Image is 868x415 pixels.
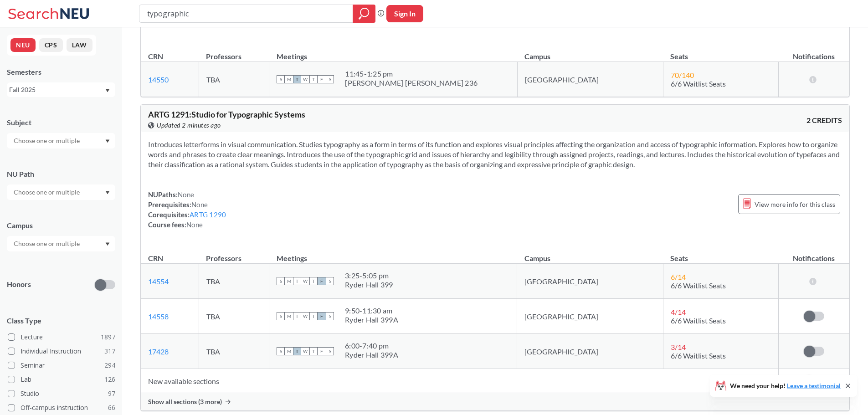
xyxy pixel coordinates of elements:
[190,210,226,219] a: ARTG 1290
[663,244,778,264] th: Seats
[7,279,31,290] p: Honors
[105,89,110,92] svg: Dropdown arrow
[7,184,115,200] div: Dropdown arrow
[301,312,309,320] span: W
[326,75,334,83] span: S
[191,200,208,209] span: None
[148,277,169,286] a: 14554
[778,244,849,264] th: Notifications
[277,277,285,285] span: S
[309,312,318,320] span: T
[285,312,293,320] span: M
[9,187,86,198] input: Choose one or multiple
[7,236,115,251] div: Dropdown arrow
[9,135,86,146] input: Choose one or multiple
[301,277,309,285] span: W
[7,169,115,179] div: NU Path
[301,75,309,83] span: W
[285,277,293,285] span: M
[186,220,203,229] span: None
[105,139,110,143] svg: Dropdown arrow
[277,347,285,355] span: S
[105,191,110,195] svg: Dropdown arrow
[326,277,334,285] span: S
[309,347,318,355] span: T
[517,299,663,334] td: [GEOGRAPHIC_DATA]
[386,5,423,22] button: Sign In
[517,244,663,264] th: Campus
[301,347,309,355] span: W
[293,75,301,83] span: T
[730,383,841,389] span: We need your help!
[108,389,115,399] span: 97
[8,402,115,414] label: Off-campus instruction
[148,253,163,263] div: CRN
[671,316,726,325] span: 6/6 Waitlist Seats
[345,341,398,350] div: 6:00 - 7:40 pm
[293,277,301,285] span: T
[345,69,478,78] div: 11:45 - 1:25 pm
[663,42,778,62] th: Seats
[345,306,398,315] div: 9:50 - 11:30 am
[671,307,686,316] span: 4 / 14
[309,277,318,285] span: T
[67,38,92,52] button: LAW
[199,264,269,299] td: TBA
[671,343,686,351] span: 3 / 14
[105,242,110,246] svg: Dropdown arrow
[199,42,269,62] th: Professors
[199,244,269,264] th: Professors
[517,62,663,97] td: [GEOGRAPHIC_DATA]
[199,299,269,334] td: TBA
[141,369,778,393] td: New available sections
[269,244,517,264] th: Meetings
[326,312,334,320] span: S
[146,6,346,21] input: Class, professor, course number, "phrase"
[10,38,36,52] button: NEU
[7,67,115,77] div: Semesters
[9,85,104,95] div: Fall 2025
[104,346,115,356] span: 317
[7,133,115,149] div: Dropdown arrow
[199,62,269,97] td: TBA
[148,312,169,321] a: 14558
[101,332,115,342] span: 1897
[779,42,850,62] th: Notifications
[8,345,115,357] label: Individual Instruction
[277,312,285,320] span: S
[318,75,326,83] span: F
[345,315,398,324] div: Ryder Hall 399A
[671,79,726,88] span: 6/6 Waitlist Seats
[39,38,63,52] button: CPS
[104,374,115,384] span: 126
[285,75,293,83] span: M
[148,190,226,230] div: NUPaths: Prerequisites: Corequisites: Course fees:
[318,347,326,355] span: F
[148,347,169,356] a: 17428
[671,272,686,281] span: 6 / 14
[8,374,115,385] label: Lab
[104,360,115,370] span: 294
[318,312,326,320] span: F
[108,403,115,413] span: 66
[148,398,222,406] span: Show all sections (3 more)
[148,75,169,84] a: 14550
[7,82,115,97] div: Fall 2025Dropdown arrow
[7,118,115,128] div: Subject
[157,120,221,130] span: Updated 2 minutes ago
[148,109,305,119] span: ARTG 1291 : Studio for Typographic Systems
[7,316,115,326] span: Class Type
[277,75,285,83] span: S
[178,190,194,199] span: None
[671,351,726,360] span: 6/6 Waitlist Seats
[326,347,334,355] span: S
[148,139,842,169] section: Introduces letterforms in visual communication. Studies typography as a form in terms of its func...
[318,277,326,285] span: F
[517,42,663,62] th: Campus
[345,280,393,289] div: Ryder Hall 399
[7,220,115,231] div: Campus
[345,78,478,87] div: [PERSON_NAME] [PERSON_NAME] 236
[293,312,301,320] span: T
[671,281,726,290] span: 6/6 Waitlist Seats
[269,42,517,62] th: Meetings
